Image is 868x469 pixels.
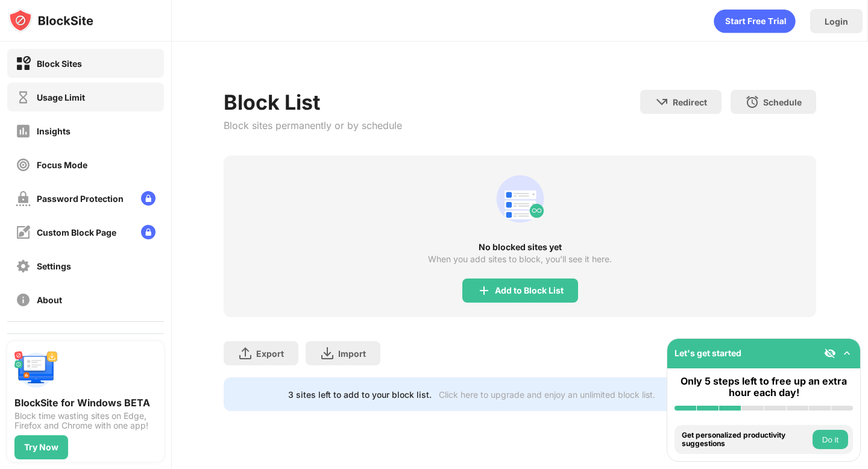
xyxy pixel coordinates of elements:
[16,259,31,274] img: settings-off.svg
[24,442,58,452] div: Try Now
[338,348,366,359] div: Import
[16,124,31,139] img: insights-off.svg
[841,347,853,359] img: omni-setup-toggle.svg
[16,56,31,71] img: block-on.svg
[16,90,31,105] img: time-usage-off.svg
[675,348,741,358] div: Let's get started
[682,431,810,449] div: Get personalized productivity suggestions
[37,160,87,170] div: Focus Mode
[37,261,71,271] div: Settings
[224,119,402,131] div: Block sites permanently or by schedule
[16,292,31,307] img: about-off.svg
[813,430,848,449] button: Do it
[428,254,612,264] div: When you add sites to block, you’ll see it here.
[288,389,432,400] div: 3 sites left to add to your block list.
[141,191,156,206] img: lock-menu.svg
[8,8,93,33] img: logo-blocksite.svg
[824,347,836,359] img: eye-not-visible.svg
[16,225,31,240] img: customize-block-page-off.svg
[37,126,71,136] div: Insights
[37,58,82,69] div: Block Sites
[14,411,157,430] div: Block time wasting sites on Edge, Firefox and Chrome with one app!
[714,9,796,33] div: animation
[37,227,116,238] div: Custom Block Page
[224,242,816,252] div: No blocked sites yet
[675,376,853,398] div: Only 5 steps left to free up an extra hour each day!
[439,389,655,400] div: Click here to upgrade and enjoy an unlimited block list.
[763,97,802,107] div: Schedule
[224,90,402,115] div: Block List
[37,194,124,204] div: Password Protection
[673,97,707,107] div: Redirect
[14,397,157,409] div: BlockSite for Windows BETA
[825,16,848,27] div: Login
[37,295,62,305] div: About
[256,348,284,359] div: Export
[14,348,58,392] img: push-desktop.svg
[141,225,156,239] img: lock-menu.svg
[491,170,549,228] div: animation
[37,92,85,102] div: Usage Limit
[16,157,31,172] img: focus-off.svg
[16,191,31,206] img: password-protection-off.svg
[495,286,564,295] div: Add to Block List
